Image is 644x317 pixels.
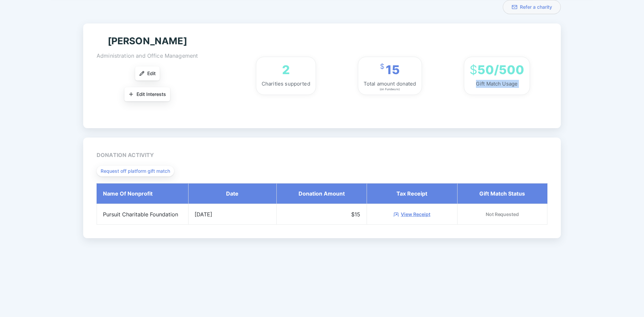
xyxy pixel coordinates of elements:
[188,183,276,204] th: Date
[470,62,524,77] div: 50/500
[97,166,174,176] button: Request off platform gift match
[97,183,188,204] th: Name of Nonprofit
[97,151,154,159] div: Donation activity
[262,80,310,88] div: Charities supported
[367,183,457,204] th: Tax Receipt
[470,62,477,77] span: $
[137,91,166,98] span: Edit Interests
[276,183,367,204] th: Donation Amount
[124,87,170,101] button: Edit Interests
[276,204,367,225] td: $15
[147,70,156,77] span: Edit
[97,204,188,225] td: Pursuit Charitable Foundation
[380,62,400,77] div: 15
[364,80,416,88] div: Total amount donated
[380,85,400,93] div: (on Fundwurx)
[135,66,160,81] button: Edit
[401,211,430,218] a: View Receipt
[108,37,187,45] div: [PERSON_NAME]
[101,168,170,174] span: Request off platform gift match
[380,62,384,70] span: $
[282,62,290,77] div: 2
[188,204,276,225] td: [DATE]
[486,211,519,218] div: Not Requested
[520,4,552,10] span: Refer a charity
[97,52,198,60] div: Administration and Office Management
[457,183,547,204] th: Gift Match Status
[476,80,518,88] div: Gift Match Usage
